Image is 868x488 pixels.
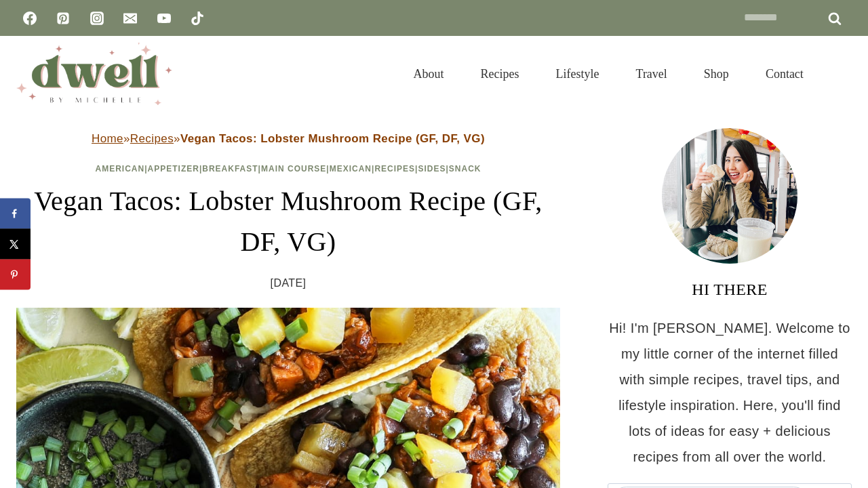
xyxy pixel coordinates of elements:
a: Sides [418,164,446,174]
a: Appetizer [148,164,199,174]
nav: Primary Navigation [395,50,822,98]
span: » » [92,132,485,145]
time: [DATE] [271,273,307,293]
a: Recipes [130,132,174,145]
a: Lifestyle [538,50,618,98]
a: Recipes [462,50,538,98]
a: Pinterest [50,5,77,32]
img: DWELL by michelle [16,43,172,105]
a: American [96,164,145,174]
a: Snack [449,164,481,174]
span: | | | | | | | [96,164,481,174]
a: Home [92,132,123,145]
a: Breakfast [202,164,258,174]
a: Mexican [330,164,372,174]
a: Main Course [261,164,326,174]
a: TikTok [184,5,211,32]
a: Instagram [83,5,111,32]
a: Shop [686,50,747,98]
a: Travel [618,50,686,98]
button: View Search Form [829,62,852,85]
a: Email [117,5,144,32]
a: Recipes [374,164,415,174]
p: Hi! I'm [PERSON_NAME]. Welcome to my little corner of the internet filled with simple recipes, tr... [608,315,852,470]
strong: Vegan Tacos: Lobster Mushroom Recipe (GF, DF, VG) [180,132,485,145]
h1: Vegan Tacos: Lobster Mushroom Recipe (GF, DF, VG) [16,181,560,262]
a: About [395,50,462,98]
a: Facebook [16,5,43,32]
a: Contact [747,50,822,98]
h3: HI THERE [608,277,852,302]
a: YouTube [151,5,178,32]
